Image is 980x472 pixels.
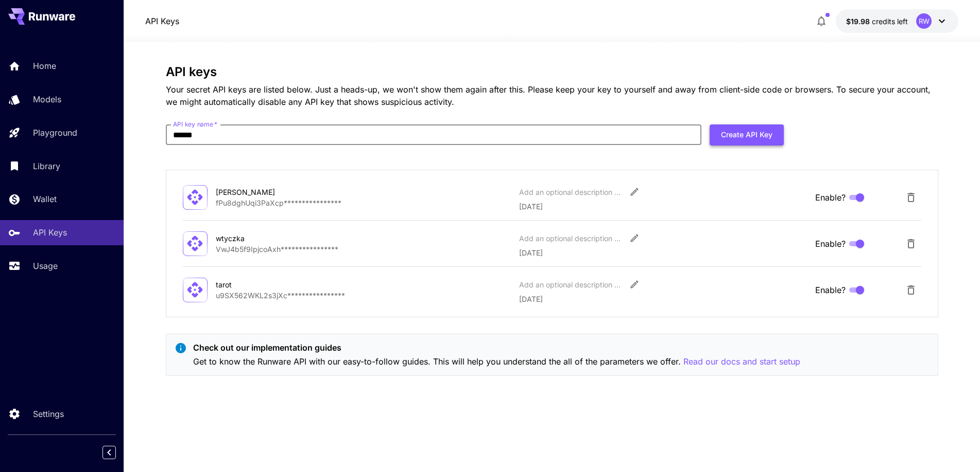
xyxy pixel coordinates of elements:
div: [PERSON_NAME] [216,187,319,197]
nav: breadcrumb [145,15,179,27]
button: $19.9765RW [836,9,958,33]
p: [DATE] [519,294,806,304]
span: Enable? [815,284,846,296]
button: Read our docs and start setup [683,355,800,368]
button: Delete API Key [901,233,921,254]
p: Settings [33,408,64,420]
p: Wallet [33,193,57,205]
button: Delete API Key [901,187,921,208]
label: API key name [173,120,217,129]
button: Edit [625,229,644,247]
div: tarot [216,279,319,290]
button: Collapse sidebar [102,446,116,459]
button: Create API Key [710,124,784,146]
p: Playground [33,126,77,139]
p: [DATE] [519,201,806,212]
span: Enable? [815,238,846,250]
div: Add an optional description or comment [519,187,622,197]
button: Edit [625,275,644,294]
div: Add an optional description or comment [519,279,622,290]
div: Add an optional description or comment [519,233,622,244]
p: Home [33,60,56,72]
p: Models [33,93,61,105]
p: Library [33,160,60,172]
button: Delete API Key [901,280,921,300]
div: wtyczka [216,233,319,244]
span: $19.98 [846,17,872,26]
div: RW [916,13,932,29]
p: [DATE] [519,247,806,258]
div: $19.9765 [846,16,908,27]
p: Check out our implementation guides [193,341,800,354]
a: API Keys [145,15,179,27]
button: Edit [625,183,644,201]
p: Get to know the Runware API with our easy-to-follow guides. This will help you understand the all... [193,355,800,368]
p: Your secret API keys are listed below. Just a heads-up, we won't show them again after this. Plea... [166,83,938,108]
span: credits left [872,17,908,26]
p: Usage [33,260,58,272]
p: API Keys [33,226,67,239]
span: Enable? [815,191,846,204]
h3: API keys [166,65,938,79]
div: Collapse sidebar [110,443,124,462]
